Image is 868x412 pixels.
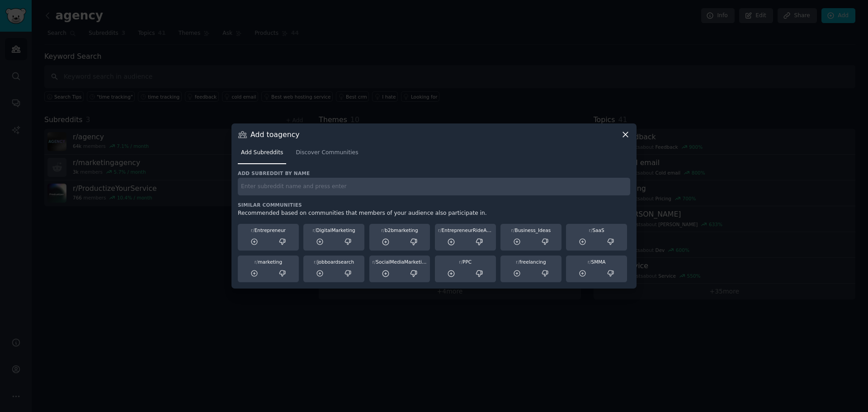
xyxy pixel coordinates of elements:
[516,259,519,265] span: r/
[238,202,630,208] h3: Similar Communities
[313,227,316,233] span: r/
[314,259,317,265] span: r/
[588,259,591,265] span: r/
[511,227,515,233] span: r/
[255,259,258,265] span: r/
[307,259,361,265] div: jobboardsearch
[504,227,558,233] div: Business_Ideas
[373,227,427,233] div: b2bmarketing
[438,227,442,233] span: r/
[251,227,255,233] span: r/
[292,146,361,164] a: Discover Communities
[438,227,493,233] div: EntrepreneurRideAlong
[381,227,385,233] span: r/
[238,178,630,195] input: Enter subreddit name and press enter
[241,149,283,157] span: Add Subreddits
[238,209,630,218] div: Recommended based on communities that members of your audience also participate in.
[569,227,624,233] div: SaaS
[438,259,493,265] div: PPC
[504,259,558,265] div: freelancing
[241,259,296,265] div: marketing
[459,259,462,265] span: r/
[238,146,286,164] a: Add Subreddits
[238,170,630,176] h3: Add subreddit by name
[373,259,427,265] div: SocialMediaMarketing
[589,227,593,233] span: r/
[569,259,624,265] div: SMMA
[373,259,376,265] span: r/
[307,227,361,233] div: DigitalMarketing
[250,130,300,139] h3: Add to agency
[241,227,296,233] div: Entrepreneur
[296,149,358,157] span: Discover Communities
